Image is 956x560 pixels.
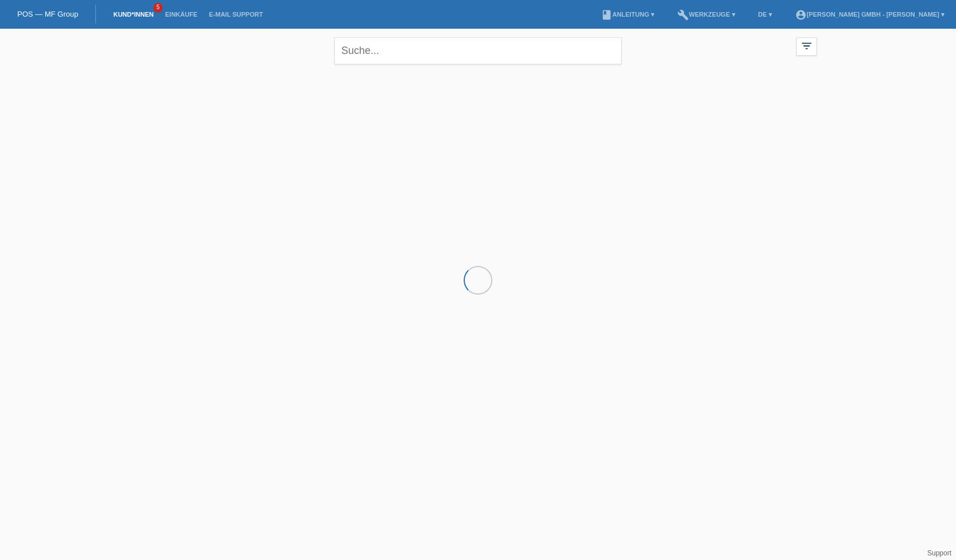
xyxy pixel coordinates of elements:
a: Support [927,549,951,557]
i: build [677,9,689,21]
a: E-Mail Support [203,11,269,18]
i: filter_list [800,40,813,52]
a: bookAnleitung ▾ [595,11,660,18]
a: Einkäufe [159,11,203,18]
a: account_circle[PERSON_NAME] GmbH - [PERSON_NAME] ▾ [789,11,950,18]
i: book [601,9,612,21]
input: Suche... [334,37,622,64]
span: 5 [153,3,163,13]
a: buildWerkzeuge ▾ [672,11,741,18]
a: DE ▾ [753,11,778,18]
i: account_circle [795,9,807,21]
a: Kund*innen [107,11,159,18]
a: POS — MF Group [17,10,78,18]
